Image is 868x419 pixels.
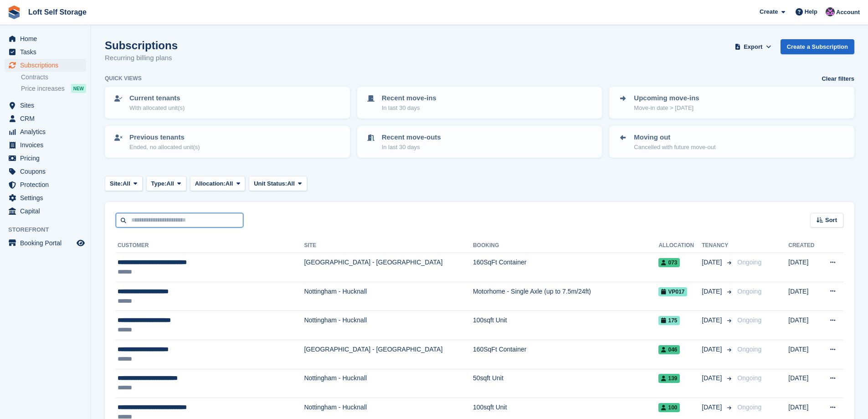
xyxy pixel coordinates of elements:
span: Unit Status: [254,179,287,188]
span: Storefront [8,225,91,234]
span: [DATE] [702,258,724,267]
td: [GEOGRAPHIC_DATA] - [GEOGRAPHIC_DATA] [304,253,473,282]
td: [DATE] [788,282,820,311]
a: Create a Subscription [781,39,854,54]
td: 100sqft Unit [473,311,659,340]
a: Preview store [75,238,86,248]
a: menu [5,178,86,191]
img: stora-icon-8386f47178a22dfd0bd8f6a31ec36ba5ce8667c1dd55bd0f319d3a0aa187defe.svg [7,5,21,19]
span: Account [836,8,860,17]
div: NEW [71,84,86,93]
span: All [226,179,233,188]
a: menu [5,205,86,217]
td: 50sqft Unit [473,369,659,398]
td: [DATE] [788,253,820,282]
p: Moving out [634,132,715,143]
a: menu [5,152,86,165]
span: Ongoing [737,346,761,353]
a: menu [5,237,86,249]
a: Clear filters [822,74,854,83]
p: Ended, no allocated unit(s) [129,143,200,152]
p: In last 30 days [382,103,437,113]
a: menu [5,59,86,72]
span: Ongoing [737,403,761,411]
a: Recent move-ins In last 30 days [358,88,601,118]
span: Sort [825,216,837,225]
span: Subscriptions [20,59,75,72]
span: All [166,179,174,188]
a: Price increases NEW [21,83,86,93]
th: Customer [116,238,304,253]
p: Cancelled with future move-out [634,143,715,152]
img: Amy Wright [826,7,835,16]
span: Ongoing [737,259,761,266]
span: Ongoing [737,288,761,295]
span: Protection [20,178,75,191]
span: Pricing [20,152,75,165]
a: menu [5,125,86,138]
span: Sites [20,99,75,112]
a: Moving out Cancelled with future move-out [610,127,853,157]
td: Nottingham - Hucknall [304,282,473,311]
th: Booking [473,238,659,253]
p: Upcoming move-ins [634,93,699,103]
p: Move-in date > [DATE] [634,103,699,113]
td: Nottingham - Hucknall [304,369,473,398]
span: Create [760,7,778,16]
td: Nottingham - Hucknall [304,311,473,340]
span: [DATE] [702,316,724,325]
th: Site [304,238,473,253]
td: [GEOGRAPHIC_DATA] - [GEOGRAPHIC_DATA] [304,340,473,369]
p: Recent move-ins [382,93,437,103]
a: menu [5,46,86,58]
th: Created [788,238,820,253]
span: 139 [658,374,680,383]
span: 073 [658,258,680,267]
span: Booking Portal [20,237,75,249]
td: 160SqFt Container [473,340,659,369]
span: Export [744,42,762,52]
th: Allocation [658,238,702,253]
a: Current tenants With allocated unit(s) [106,88,349,118]
span: 175 [658,316,680,325]
button: Allocation: All [190,176,246,191]
a: menu [5,32,86,45]
span: 046 [658,345,680,354]
p: Current tenants [129,93,185,103]
span: Analytics [20,125,75,138]
a: Contracts [21,73,86,82]
span: VP017 [658,287,687,296]
span: Invoices [20,139,75,151]
span: Help [805,7,817,16]
span: Ongoing [737,316,761,324]
p: With allocated unit(s) [129,103,185,113]
a: menu [5,165,86,178]
span: [DATE] [702,373,724,383]
span: CRM [20,112,75,125]
span: Ongoing [737,374,761,382]
a: menu [5,191,86,204]
a: Upcoming move-ins Move-in date > [DATE] [610,88,853,118]
a: menu [5,139,86,151]
h1: Subscriptions [105,39,178,52]
span: 100 [658,403,680,412]
span: [DATE] [702,287,724,296]
a: menu [5,99,86,112]
button: Unit Status: All [249,176,307,191]
span: Coupons [20,165,75,178]
a: Previous tenants Ended, no allocated unit(s) [106,127,349,157]
a: Loft Self Storage [25,5,90,20]
button: Export [733,39,773,54]
span: Price increases [21,84,65,93]
span: All [123,179,130,188]
td: 160SqFt Container [473,253,659,282]
span: [DATE] [702,403,724,412]
p: In last 30 days [382,143,441,152]
span: Settings [20,191,75,204]
td: [DATE] [788,369,820,398]
th: Tenancy [702,238,734,253]
td: Motorhome - Single Axle (up to 7.5m/24ft) [473,282,659,311]
p: Previous tenants [129,132,200,143]
span: Home [20,32,75,45]
a: Recent move-outs In last 30 days [358,127,601,157]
